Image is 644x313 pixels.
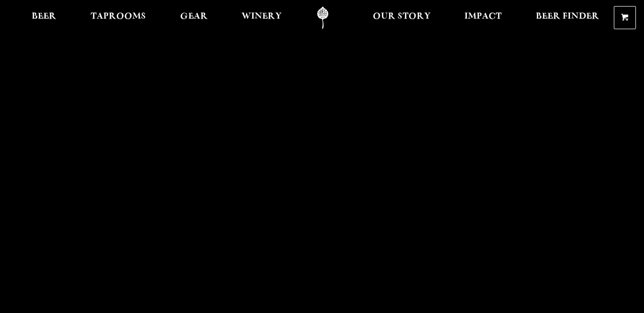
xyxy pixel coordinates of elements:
[458,7,508,29] a: Impact
[242,13,282,21] span: Winery
[25,7,63,29] a: Beer
[91,13,146,21] span: Taprooms
[235,7,288,29] a: Winery
[529,7,606,29] a: Beer Finder
[180,13,208,21] span: Gear
[174,7,214,29] a: Gear
[84,7,152,29] a: Taprooms
[464,13,502,21] span: Impact
[32,13,56,21] span: Beer
[373,13,431,21] span: Our Story
[304,7,342,29] a: Odell Home
[366,7,437,29] a: Our Story
[536,13,599,21] span: Beer Finder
